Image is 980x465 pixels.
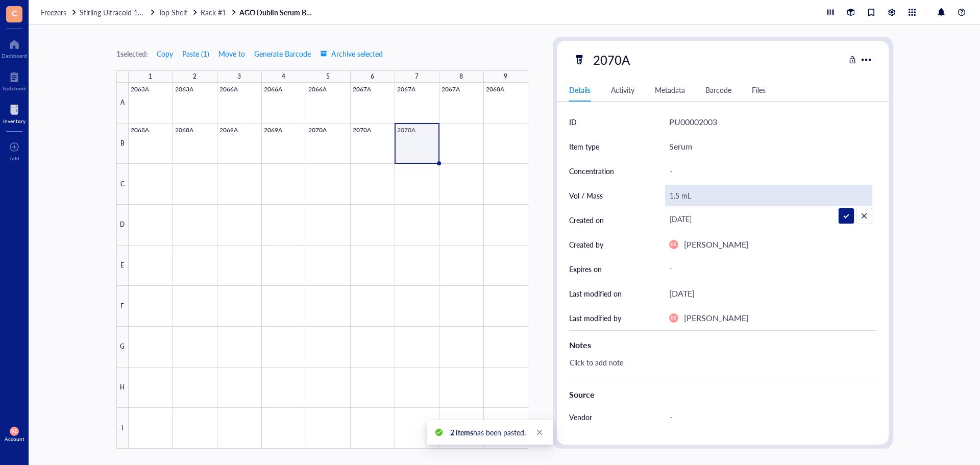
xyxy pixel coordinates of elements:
div: E [116,246,129,286]
div: A [116,83,129,124]
div: Serum [669,140,692,153]
div: - [665,260,872,278]
b: 2 items [450,427,473,437]
div: Click to add note [565,355,872,380]
div: Notebook [3,85,26,91]
a: Inventory [3,102,26,124]
span: KE [671,315,676,321]
span: Top Shelf [158,7,187,17]
span: close [536,429,543,436]
button: Archive selected [320,45,383,62]
span: KE [671,242,676,247]
div: 4 [282,70,285,83]
span: Move to [218,50,245,58]
div: 1 [149,70,152,83]
div: 9 [504,70,507,83]
div: Add [10,155,19,161]
div: B [116,124,129,164]
div: PU00002003 [669,115,717,129]
button: Move to [218,45,246,62]
div: Created by [569,239,603,250]
a: Stirling Ultracold 105UE [80,8,156,17]
span: Stirling Ultracold 105UE [80,7,155,17]
div: 8 [459,70,463,83]
div: 1 selected: [116,48,148,59]
div: 2 [193,70,197,83]
div: Barcode [705,84,731,95]
div: 7 [415,70,419,83]
div: Vendor [569,411,592,423]
div: Activity [611,84,634,95]
div: Created on [569,214,604,226]
div: G [116,327,129,368]
span: Rack #1 [201,7,226,17]
a: Close [534,427,545,438]
div: [DATE] [669,287,695,300]
div: Files [752,84,766,95]
div: ID [569,116,577,128]
span: Copy [157,50,173,58]
div: F [116,286,129,327]
div: Last modified on [569,288,622,299]
a: Top ShelfRack #1 [158,8,237,17]
div: Notes [569,339,876,351]
div: Details [569,84,591,95]
div: Last modified by [569,312,621,324]
a: Freezers [41,8,78,17]
div: Concentration [569,165,614,177]
div: 5 [326,70,330,83]
div: Vol / Mass [569,190,603,201]
span: has been pasted. [450,427,526,437]
span: KE [12,429,17,434]
div: [PERSON_NAME] [684,238,749,251]
span: Generate Barcode [254,50,311,58]
div: Dashboard [2,53,27,59]
div: Account [5,436,24,442]
div: - [665,160,872,182]
div: - [665,406,872,428]
button: Paste (1) [182,45,210,62]
div: 3 [237,70,241,83]
div: 6 [371,70,374,83]
a: Dashboard [2,36,27,59]
button: Copy [156,45,174,62]
a: AGO Dublin Serum Box #3 [239,8,316,17]
div: Expires on [569,263,602,275]
div: H [116,368,129,408]
div: C [116,164,129,205]
div: Reference [569,436,601,447]
div: [PERSON_NAME] [684,311,749,325]
div: Source [569,388,876,401]
div: 2070A [589,49,634,70]
div: Inventory [3,118,26,124]
span: Archive selected [320,50,383,58]
button: Generate Barcode [254,45,311,62]
div: I [116,408,129,449]
span: Freezers [41,7,66,17]
div: D [116,205,129,246]
div: - [665,431,872,452]
div: [DATE] [665,211,872,229]
div: Metadata [655,84,685,95]
span: C [12,7,17,19]
a: Notebook [3,69,26,91]
div: Item type [569,141,599,152]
